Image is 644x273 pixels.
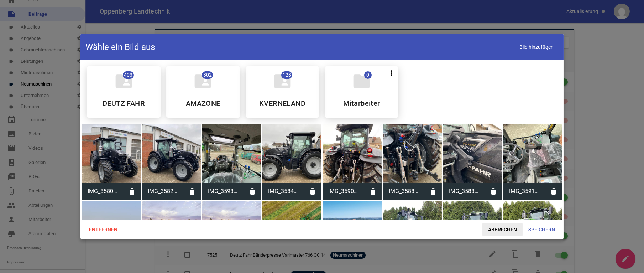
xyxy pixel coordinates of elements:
span: IMG_3588.jpg [383,182,425,201]
i: more_vert [387,69,396,77]
i: folder_shared [272,71,292,91]
div: Mitarbeiter [325,66,398,118]
h5: Mitarbeiter [343,100,380,107]
h4: Wähle ein Bild aus [85,41,155,53]
i: folder_shared [114,71,134,91]
div: AMAZONE [166,66,240,118]
span: 0 [364,71,372,79]
h5: DEUTZ FAHR [103,100,145,107]
span: IMG_3583.jpg [443,182,485,201]
span: IMG_3591.jpg [503,182,545,201]
span: IMG_3580.jpg [82,182,124,201]
span: IMG_3584.jpg [262,182,304,201]
span: Bild hinzufügen [514,40,559,54]
span: Abbrechen [482,223,523,236]
span: 302 [202,71,213,79]
i: delete [365,183,382,200]
i: delete [425,183,442,200]
span: 128 [281,71,292,79]
span: 403 [123,71,134,79]
i: delete [485,183,502,200]
span: IMG_3590.jpg [323,182,365,201]
i: delete [184,183,201,200]
h5: AMAZONE [186,100,220,107]
button: more_vert [385,66,398,79]
i: folder [352,71,372,91]
span: Speichern [523,223,561,236]
i: delete [244,183,261,200]
i: folder_shared [193,71,213,91]
i: delete [545,183,562,200]
span: IMG_3582.jpg [142,182,184,201]
div: KVERNELAND [246,66,319,118]
h5: KVERNELAND [259,100,305,107]
span: Entfernen [83,223,123,236]
span: IMG_3593.jpg [202,182,244,201]
div: DEUTZ FAHR [87,66,161,118]
i: delete [304,183,321,200]
i: delete [124,183,141,200]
